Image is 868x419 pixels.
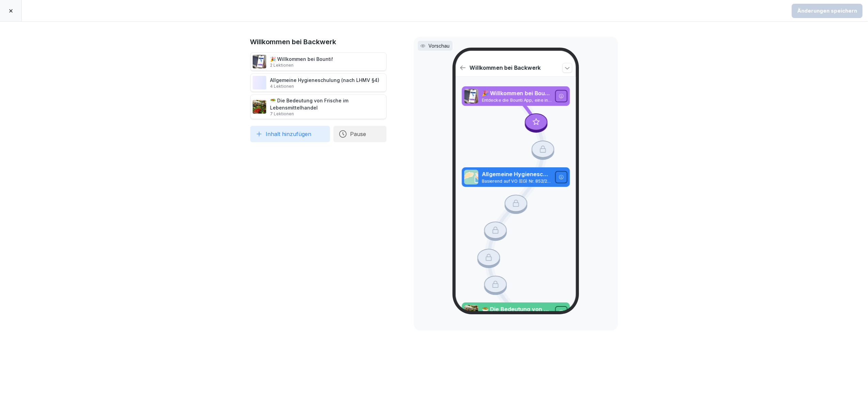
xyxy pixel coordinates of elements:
p: 4 Lektionen [270,84,380,89]
img: d4z7zkl15d8x779j9syzxbez.png [253,100,266,114]
p: 7 Lektionen [270,111,384,117]
h1: Willkommen bei Backwerk [250,37,386,47]
button: Änderungen speichern [792,4,863,18]
p: 🥗 Die Bedeutung von Frische im Lebensmittelhandel [482,306,552,314]
p: Willkommen bei Backwerk [470,64,559,72]
button: Inhalt hinzufügen [250,126,330,142]
img: gxsnf7ygjsfsmxd96jxi4ufn.png [253,76,266,89]
button: Pause [333,126,386,142]
p: 🎉 Willkommen bei Bounti! [482,89,552,97]
div: Änderungen speichern [797,7,857,15]
p: Allgemeine Hygieneschulung (nach LHMV §4) [482,171,552,179]
div: 🥗 Die Bedeutung von Frische im Lebensmittelhandel7 Lektionen [250,95,386,119]
p: Basierend auf VO (EG) Nr. 852/2004, LMHV, DIN10514 und IFSG. Jährliche Wiederholung empfohlen. Mi... [482,179,552,184]
div: 🎉 Willkommen bei Bounti! [270,55,333,68]
div: 🥗 Die Bedeutung von Frische im Lebensmittelhandel [270,97,384,117]
img: gxsnf7ygjsfsmxd96jxi4ufn.png [464,170,478,185]
img: b4eu0mai1tdt6ksd7nlke1so.png [253,55,266,68]
div: Allgemeine Hygieneschulung (nach LHMV §4) [270,77,380,89]
p: Vorschau [429,42,450,49]
p: Entdecke die Bounti App, eine innovative Lernplattform, die dir flexibles und unterhaltsames Lern... [482,98,552,103]
img: b4eu0mai1tdt6ksd7nlke1so.png [464,89,478,103]
p: 2 Lektionen [270,63,333,68]
div: Allgemeine Hygieneschulung (nach LHMV §4)4 Lektionen [250,73,386,92]
img: d4z7zkl15d8x779j9syzxbez.png [464,305,478,320]
div: 🎉 Willkommen bei Bounti!2 Lektionen [250,52,386,71]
